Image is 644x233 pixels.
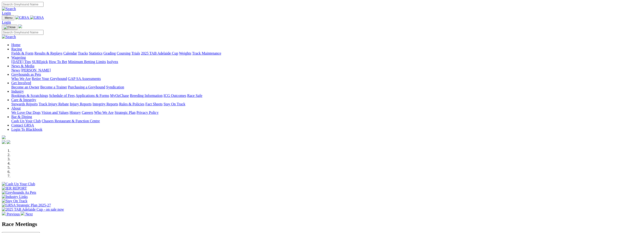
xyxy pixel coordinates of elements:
[92,102,118,106] a: Integrity Reports
[115,111,136,115] a: Strategic Plan
[145,102,163,106] a: Fact Sheets
[104,51,116,55] a: Grading
[68,60,106,64] a: Minimum Betting Limits
[11,119,642,123] div: Bar & Dining
[49,94,75,98] a: Schedule of Fees
[106,85,124,89] a: Syndication
[11,64,34,68] a: News & Media
[11,111,40,115] a: We Love Our Dogs
[11,89,24,93] a: Industry
[11,77,31,81] a: Who We Are
[11,60,642,64] div: Wagering
[70,102,92,106] a: Injury Reports
[164,102,185,106] a: Stay On Track
[76,94,109,98] a: Applications & Forms
[2,212,21,216] a: Previous
[18,24,22,28] img: logo-grsa-white.png
[68,85,105,89] a: Purchasing a Greyhound
[11,68,642,72] div: News & Media
[2,186,27,190] img: IER REPORT
[7,140,10,144] img: twitter.svg
[11,98,36,102] a: Care & Integrity
[2,11,11,15] a: Login
[34,51,62,55] a: Results & Replays
[11,94,48,98] a: Bookings & Scratchings
[94,111,114,115] a: Who We Are
[11,119,41,123] a: Cash Up Your Club
[2,140,6,144] img: facebook.svg
[11,85,39,89] a: Become an Owner
[15,16,29,20] img: GRSA
[164,94,186,98] a: ICG Outcomes
[41,111,68,115] a: Vision and Values
[32,77,67,81] a: Retire Your Greyhound
[11,47,22,51] a: Racing
[11,72,41,76] a: Greyhounds as Pets
[40,85,67,89] a: Become a Trainer
[2,2,44,7] input: Search
[21,68,51,72] a: [PERSON_NAME]
[11,60,31,64] a: [DATE] Tips
[131,51,140,55] a: Trials
[2,221,642,227] h2: Race Meetings
[4,25,16,29] img: Close
[2,207,64,212] img: 2025 TAB Adelaide Cup - on sale now
[11,102,38,106] a: Stewards Reports
[2,212,6,215] img: chevron-left-pager-white.svg
[63,51,77,55] a: Calendar
[2,35,16,39] img: Search
[11,102,642,106] div: Care & Integrity
[11,51,33,55] a: Fields & Form
[11,43,20,47] a: Home
[11,55,26,59] a: Wagering
[7,212,20,216] span: Previous
[11,111,642,115] div: About
[5,16,12,20] span: Menu
[11,85,642,89] div: Get Involved
[25,212,33,216] span: Next
[11,77,642,81] div: Greyhounds as Pets
[2,25,17,30] button: Toggle navigation
[2,199,27,203] img: Stay On Track
[89,51,103,55] a: Statistics
[11,94,642,98] div: Industry
[21,212,33,216] a: Next
[39,102,69,106] a: Track Injury Rebate
[110,94,129,98] a: MyOzChase
[2,15,14,20] button: Toggle navigation
[179,51,191,55] a: Weights
[11,81,31,85] a: Get Involved
[78,51,88,55] a: Tracks
[21,212,24,215] img: chevron-right-pager-white.svg
[107,60,118,64] a: Isolynx
[69,111,81,115] a: History
[32,60,48,64] a: SUREpick
[2,7,16,11] img: Search
[141,51,178,55] a: 2025 TAB Adelaide Cup
[2,190,36,195] img: Greyhounds As Pets
[119,102,144,106] a: Rules & Policies
[11,115,32,119] a: Bar & Dining
[192,51,221,55] a: Track Maintenance
[187,94,202,98] a: Race Safe
[117,51,131,55] a: Coursing
[136,111,159,115] a: Privacy Policy
[11,127,42,131] a: Login To Blackbook
[42,119,100,123] a: Chasers Restaurant & Function Centre
[11,123,34,127] a: Contact GRSA
[11,51,642,55] div: Racing
[2,195,28,199] img: Industry Links
[2,20,11,24] a: Login
[2,30,44,35] input: Search
[11,68,20,72] a: News
[30,16,44,20] img: GRSA
[130,94,163,98] a: Breeding Information
[82,111,93,115] a: Careers
[11,106,21,110] a: About
[2,182,35,186] img: Cash Up Your Club
[49,60,67,64] a: How To Bet
[2,135,6,139] img: logo-grsa-white.png
[68,77,101,81] a: GAP SA Assessments
[2,203,51,207] img: GRSA Strategic Plan 2025-27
